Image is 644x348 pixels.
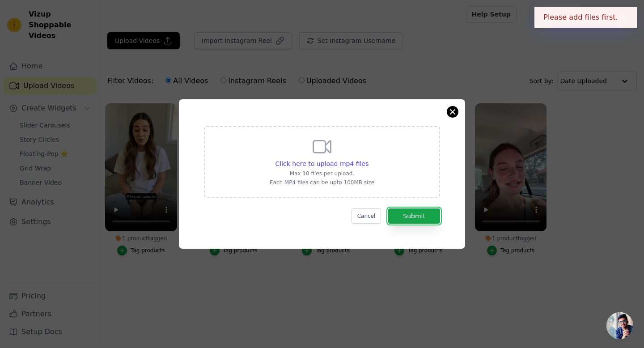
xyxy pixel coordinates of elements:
button: Close modal [447,106,458,117]
button: Close [618,12,628,23]
div: Please add files first. [534,7,637,28]
button: Cancel [352,208,381,224]
span: Click here to upload mp4 files [275,160,369,167]
p: Max 10 files per upload. [270,170,374,177]
div: Open chat [606,312,633,339]
p: Each MP4 files can be upto 100MB size [270,179,374,186]
button: Submit [388,208,440,224]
